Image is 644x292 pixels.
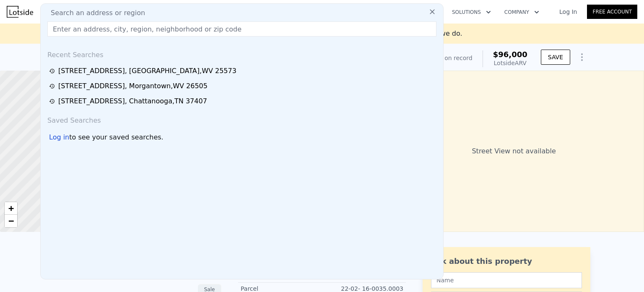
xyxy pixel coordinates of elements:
[58,66,236,76] div: [STREET_ADDRESS] , [GEOGRAPHIC_DATA] , WV 25573
[8,203,14,213] span: +
[49,66,437,76] a: [STREET_ADDRESS], [GEOGRAPHIC_DATA],WV 25573
[8,216,14,226] span: −
[5,215,17,227] a: Zoom out
[549,8,587,16] a: Log In
[69,132,163,142] span: to see your saved searches.
[49,81,437,91] a: [STREET_ADDRESS], Morgantown,WV 26505
[587,5,637,19] a: Free Account
[384,71,644,232] div: Street View not available
[49,132,69,142] div: Log in
[44,43,440,63] div: Recent Searches
[493,50,527,59] span: $96,000
[541,50,570,65] button: SAVE
[574,49,590,66] button: Show Options
[58,96,207,106] div: [STREET_ADDRESS] , Chattanooga , TN 37407
[44,8,145,18] span: Search an address or region
[5,202,17,215] a: Zoom in
[44,109,440,129] div: Saved Searches
[493,59,527,67] div: Lotside ARV
[431,272,582,288] input: Name
[58,81,208,91] div: [STREET_ADDRESS] , Morgantown , WV 26505
[445,5,498,20] button: Solutions
[431,255,582,267] div: Ask about this property
[49,96,437,106] a: [STREET_ADDRESS], Chattanooga,TN 37407
[47,21,436,37] input: Enter an address, city, region, neighborhood or zip code
[498,5,546,20] button: Company
[7,6,33,18] img: Lotside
